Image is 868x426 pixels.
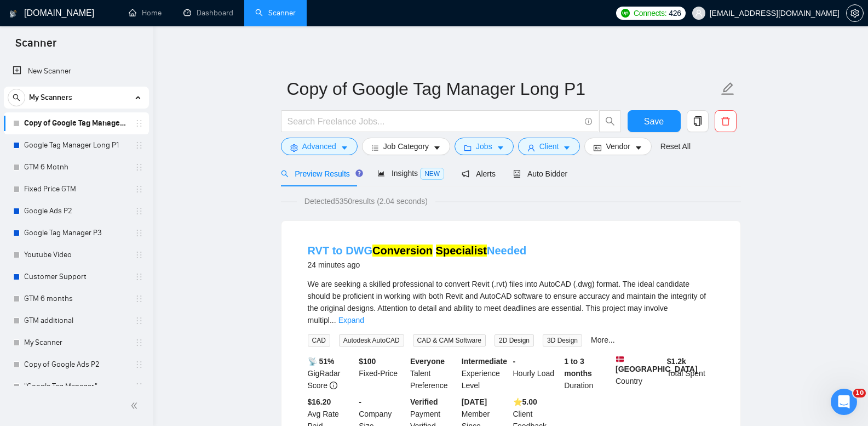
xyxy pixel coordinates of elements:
[24,354,128,376] a: Copy of Google Ads P2
[513,357,516,366] b: -
[562,355,613,391] div: Duration
[287,75,718,103] input: Scanner name...
[687,116,708,126] span: copy
[613,355,665,391] div: Country
[24,156,128,178] a: GTM 6 Motnh
[616,355,698,373] b: [GEOGRAPHIC_DATA]
[24,288,128,310] a: GTM 6 months
[135,338,143,347] span: holder
[669,7,681,19] span: 426
[497,144,504,152] span: caret-down
[24,178,128,200] a: Fixed Price GTM
[135,251,143,259] span: holder
[853,389,866,397] span: 10
[621,9,630,18] img: upwork-logo.png
[518,138,580,155] button: userClientcaret-down
[721,82,735,96] span: edit
[539,140,559,152] span: Client
[459,355,511,391] div: Experience Level
[371,144,379,152] span: bars
[462,169,496,178] span: Alerts
[462,170,469,178] span: notification
[330,382,337,389] span: info-circle
[135,360,143,369] span: holder
[4,60,149,82] li: New Scanner
[377,169,385,177] span: area-chart
[306,355,357,391] div: GigRadar Score
[24,200,128,222] a: Google Ads P2
[135,316,143,325] span: holder
[372,245,433,257] mark: Conversion
[410,357,445,366] b: Everyone
[377,169,444,178] span: Insights
[308,245,527,257] a: RVT to DWGConversion SpecialistNeeded
[135,141,143,150] span: holder
[413,334,486,347] span: CAD & CAM Software
[357,355,408,391] div: Fixed-Price
[281,170,289,178] span: search
[359,397,361,406] b: -
[9,5,17,22] img: logo
[359,357,376,366] b: $ 100
[135,229,143,237] span: holder
[462,357,507,366] b: Intermediate
[24,310,128,332] a: GTM additional
[564,357,592,378] b: 1 to 3 months
[13,60,140,82] a: New Scanner
[476,140,492,152] span: Jobs
[599,110,621,132] button: search
[281,138,358,155] button: settingAdvancedcaret-down
[594,144,601,152] span: idcard
[543,334,582,347] span: 3D Design
[436,245,487,257] mark: Specialist
[338,316,364,325] a: Expand
[339,334,404,347] span: Autodesk AutoCAD
[464,144,472,152] span: folder
[308,258,527,271] div: 24 minutes ago
[135,163,143,172] span: holder
[408,355,459,391] div: Talent Preference
[563,144,571,152] span: caret-down
[383,140,429,152] span: Job Category
[513,397,537,406] b: ⭐️ 5.00
[591,336,615,344] a: More...
[308,334,330,347] span: CAD
[600,116,620,126] span: search
[846,9,864,18] a: setting
[24,134,128,156] a: Google Tag Manager Long P1
[462,397,487,406] b: [DATE]
[635,144,642,152] span: caret-down
[281,169,360,178] span: Preview Results
[831,389,857,415] iframe: Intercom live chat
[665,355,716,391] div: Total Spent
[362,138,450,155] button: barsJob Categorycaret-down
[354,168,364,178] div: Tooltip anchor
[135,382,143,391] span: holder
[308,397,331,406] b: $16.20
[847,9,863,18] span: setting
[288,115,580,128] input: Search Freelance Jobs...
[290,144,298,152] span: setting
[29,87,72,109] span: My Scanners
[24,266,128,288] a: Customer Support
[495,334,534,347] span: 2D Design
[616,355,624,363] img: 🇩🇰
[527,144,535,152] span: user
[297,195,435,207] span: Detected 5350 results (2.04 seconds)
[667,357,686,366] b: $ 1.2k
[585,118,592,125] span: info-circle
[308,278,714,326] div: We are seeking a skilled professional to convert Revit (.rvt) files into AutoCAD (.dwg) format. T...
[308,357,335,366] b: 📡 51%
[715,110,737,132] button: delete
[24,332,128,354] a: My Scanner
[24,244,128,266] a: Youtube Video
[24,376,128,397] a: "Google Tag Manager"
[135,272,143,281] span: holder
[8,89,25,106] button: search
[183,8,233,18] a: dashboardDashboard
[7,35,65,58] span: Scanner
[433,144,441,152] span: caret-down
[302,140,336,152] span: Advanced
[135,207,143,215] span: holder
[255,8,296,18] a: searchScanner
